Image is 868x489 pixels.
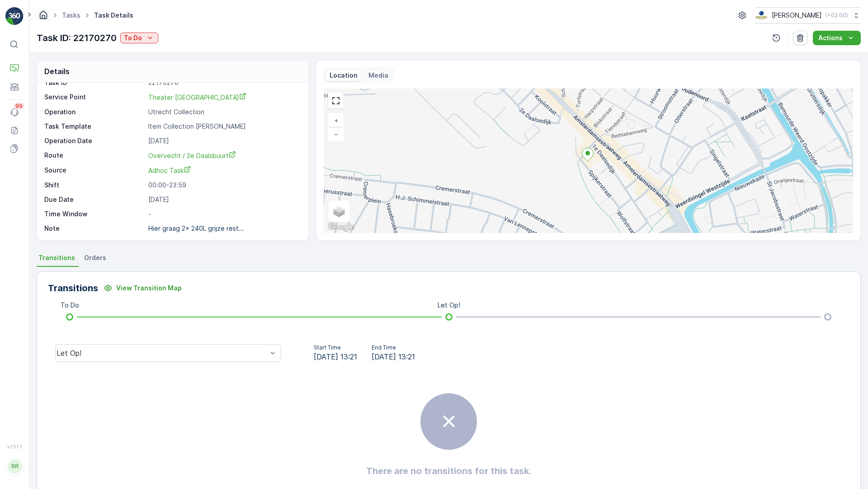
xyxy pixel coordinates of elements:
[15,102,23,110] p: 99
[8,459,22,474] div: RR
[329,114,343,127] a: Zoom In
[116,284,182,293] p: View Transition Map
[148,107,299,116] p: Utrecht Collection
[148,122,299,131] p: Item Collection [PERSON_NAME]
[44,66,70,77] p: Details
[84,253,106,262] span: Orders
[148,93,246,101] span: Theater [GEOGRAPHIC_DATA]
[148,152,236,159] span: Overvecht / 2e Daalsbuurt
[61,301,79,310] p: To Do
[148,195,299,204] p: [DATE]
[372,344,415,351] p: End Time
[330,71,358,80] p: Location
[98,281,187,295] button: View Transition Map
[44,122,145,131] p: Task Template
[48,281,98,295] p: Transitions
[326,221,356,233] img: Google
[329,127,343,141] a: Zoom Out
[44,181,145,190] p: Shift
[44,210,145,219] p: Time Window
[44,166,145,175] p: Source
[368,71,388,80] p: Media
[438,301,460,310] p: Let Op!
[5,103,24,121] a: 99
[44,107,145,116] p: Operation
[92,11,135,20] span: Task Details
[329,201,349,221] a: Layers
[38,253,75,262] span: Transitions
[314,344,357,351] p: Start Time
[148,167,191,174] span: Adhoc Task
[148,151,299,160] a: Overvecht / 2e Daalsbuurt
[148,136,299,145] p: [DATE]
[148,224,244,232] p: Hier graag 2x 240L grijze rest...
[124,33,142,42] p: To Do
[148,210,299,219] p: -
[148,181,299,190] p: 00:00-23:59
[329,94,343,107] a: View Fullscreen
[38,14,48,21] a: Homepage
[5,451,24,482] button: RR
[772,11,822,20] p: [PERSON_NAME]
[314,351,357,362] span: [DATE] 13:21
[44,78,145,87] p: Task ID
[62,11,80,19] a: Tasks
[826,12,848,19] p: ( +02:00 )
[334,130,339,138] span: −
[148,78,299,87] p: 22170270
[334,116,338,124] span: +
[755,10,768,20] img: basis-logo_rgb2x.png
[37,31,117,45] p: Task ID: 22170270
[44,93,145,102] p: Service Point
[44,195,145,204] p: Due Date
[326,221,356,233] a: Open this area in Google Maps (opens a new window)
[755,7,861,23] button: [PERSON_NAME](+02:00)
[120,33,158,43] button: To Do
[818,33,843,42] p: Actions
[5,444,24,449] span: v 1.51.1
[813,31,861,45] button: Actions
[44,224,145,233] p: Note
[57,349,267,357] div: Let Op!
[372,351,415,362] span: [DATE] 13:21
[148,166,299,175] a: Adhoc Task
[44,151,145,160] p: Route
[5,7,24,25] img: logo
[366,464,531,478] h2: There are no transitions for this task.
[44,136,145,145] p: Operation Date
[148,93,299,102] a: Theater Utrecht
